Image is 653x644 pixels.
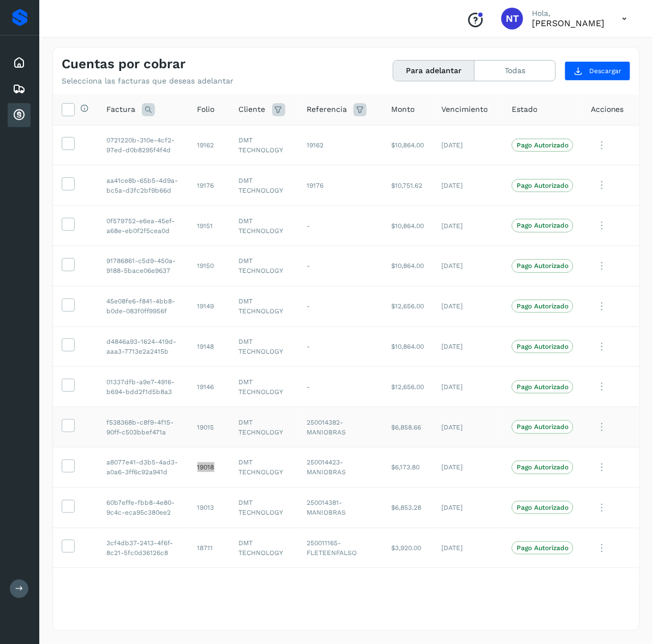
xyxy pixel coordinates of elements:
[382,246,433,286] td: $10,864.00
[189,326,230,367] td: 19148
[475,61,555,81] button: Todas
[433,206,503,246] td: [DATE]
[106,104,135,115] span: Factura
[512,104,537,115] span: Estado
[298,246,382,286] td: -
[189,125,230,165] td: 19162
[230,447,298,487] td: DMT TECHNOLOGY
[298,125,382,165] td: 19162
[517,182,568,189] p: Pago Autorizado
[382,286,433,326] td: $12,656.00
[230,487,298,528] td: DMT TECHNOLOGY
[62,76,233,86] p: Selecciona las facturas que deseas adelantar
[517,383,568,391] p: Pago Autorizado
[189,286,230,326] td: 19149
[307,104,347,115] span: Referencia
[98,246,189,286] td: 91786861-c5d9-450a-9188-5bace06e9637
[8,103,31,127] div: Cuentas por cobrar
[433,286,503,326] td: [DATE]
[589,66,621,76] span: Descargar
[298,206,382,246] td: -
[98,367,189,407] td: 01337dfb-a9e7-4916-b694-bdd2f1d5b8a3
[197,104,215,115] span: Folio
[565,61,631,81] button: Descargar
[382,367,433,407] td: $12,656.00
[189,447,230,487] td: 19018
[433,246,503,286] td: [DATE]
[230,286,298,326] td: DMT TECHNOLOGY
[382,528,433,568] td: $3,920.00
[230,407,298,448] td: DMT TECHNOLOGY
[517,463,568,471] p: Pago Autorizado
[433,326,503,367] td: [DATE]
[98,286,189,326] td: 45e08fe6-f841-4bb8-b0de-083f0ff9956f
[62,56,185,72] h4: Cuentas por cobrar
[189,165,230,206] td: 19176
[382,326,433,367] td: $10,864.00
[382,125,433,165] td: $10,864.00
[517,544,568,552] p: Pago Autorizado
[391,104,415,115] span: Monto
[189,246,230,286] td: 19150
[189,528,230,568] td: 18711
[382,487,433,528] td: $6,853.28
[591,104,624,115] span: Acciones
[517,262,568,270] p: Pago Autorizado
[98,447,189,487] td: a8077e41-d3b5-4ad3-a0a6-3ff6c92a941d
[298,447,382,487] td: 250014423-MANIOBRAS
[517,343,568,350] p: Pago Autorizado
[298,326,382,367] td: -
[8,77,31,101] div: Embarques
[433,447,503,487] td: [DATE]
[230,165,298,206] td: DMT TECHNOLOGY
[189,367,230,407] td: 19146
[393,61,475,81] button: Para adelantar
[298,286,382,326] td: -
[230,367,298,407] td: DMT TECHNOLOGY
[98,125,189,165] td: 0721220b-310e-4cf2-97ed-d0b8295f4f4d
[98,326,189,367] td: d4846a93-1624-419d-aaa3-7713e2a2415b
[517,141,568,149] p: Pago Autorizado
[298,407,382,448] td: 250014382-MANIOBRAS
[517,222,568,229] p: Pago Autorizado
[230,528,298,568] td: DMT TECHNOLOGY
[382,447,433,487] td: $6,173.80
[298,528,382,568] td: 250011165-FLETEENFALSO
[298,367,382,407] td: -
[532,9,604,18] p: Hola,
[517,302,568,310] p: Pago Autorizado
[230,206,298,246] td: DMT TECHNOLOGY
[189,206,230,246] td: 19151
[98,487,189,528] td: 60b7effe-fbb8-4e80-9c4c-eca95c380ee2
[298,165,382,206] td: 19176
[298,487,382,528] td: 250014381-MANIOBRAS
[433,125,503,165] td: [DATE]
[382,407,433,448] td: $6,858.66
[517,423,568,431] p: Pago Autorizado
[239,104,266,115] span: Cliente
[189,487,230,528] td: 19013
[433,367,503,407] td: [DATE]
[433,407,503,448] td: [DATE]
[382,165,433,206] td: $10,751.62
[230,246,298,286] td: DMT TECHNOLOGY
[98,206,189,246] td: 0f579752-e6ea-45ef-a68e-eb0f2f5cea0d
[532,18,604,28] p: Norberto Tula Tepo
[230,326,298,367] td: DMT TECHNOLOGY
[98,407,189,448] td: f538368b-c8f9-4f15-90ff-c503bbef471a
[433,528,503,568] td: [DATE]
[230,125,298,165] td: DMT TECHNOLOGY
[382,206,433,246] td: $10,864.00
[8,51,31,75] div: Inicio
[433,165,503,206] td: [DATE]
[98,528,189,568] td: 3cf4db37-2413-4f6f-8c21-5fc0d36126c8
[517,504,568,511] p: Pago Autorizado
[433,487,503,528] td: [DATE]
[189,407,230,448] td: 19015
[441,104,488,115] span: Vencimiento
[98,165,189,206] td: aa41ce8b-65b5-4d9a-bc5a-d3fc2bf9b66d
